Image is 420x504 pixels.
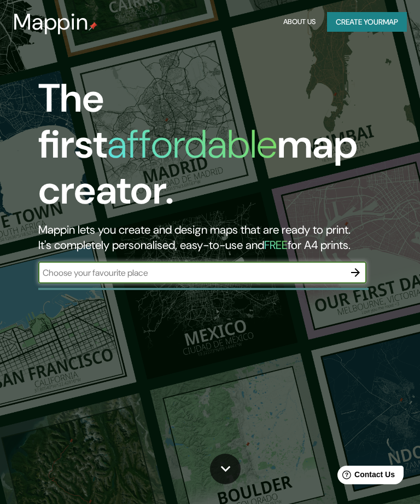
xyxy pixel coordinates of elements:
[38,267,345,279] input: Choose your favourite place
[281,12,318,32] button: About Us
[107,119,277,170] h1: affordable
[323,461,408,492] iframe: Help widget launcher
[327,12,407,32] button: Create yourmap
[89,22,97,31] img: mappin-pin
[264,237,288,253] h5: FREE
[38,222,374,253] h2: Mappin lets you create and design maps that are ready to print. It's completely personalised, eas...
[13,9,89,35] h3: Mappin
[38,76,374,222] h1: The first map creator.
